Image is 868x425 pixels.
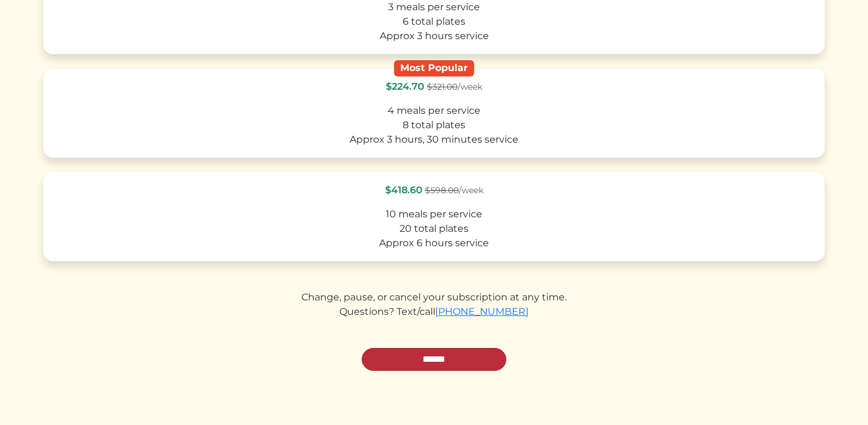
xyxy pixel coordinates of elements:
div: Questions? Text/call [43,305,825,319]
div: 4 meals per service [54,104,814,118]
span: /week [427,81,482,92]
div: 20 total plates [54,222,814,236]
div: Approx 6 hours service [54,236,814,250]
span: $418.60 [385,184,423,196]
div: Approx 3 hours, 30 minutes service [54,132,814,147]
div: 6 total plates [54,14,814,29]
a: [PHONE_NUMBER] [435,306,529,317]
s: $598.00 [425,185,459,196]
div: Approx 3 hours service [54,29,814,43]
span: $224.70 [386,81,424,92]
div: 8 total plates [54,118,814,132]
div: Change, pause, or cancel your subscription at any time. [43,290,825,305]
div: 10 meals per service [54,207,814,222]
div: Most Popular [394,60,474,76]
s: $321.00 [427,81,458,92]
span: /week [425,185,483,196]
